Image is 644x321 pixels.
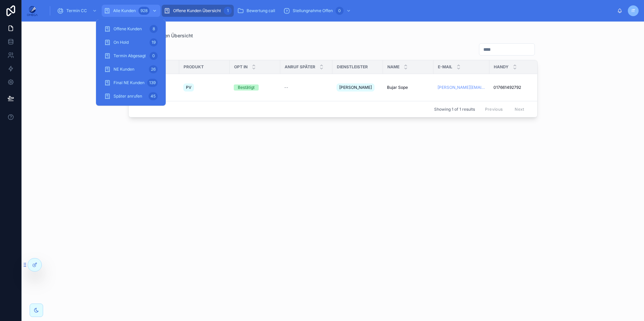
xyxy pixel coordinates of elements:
div: 19 [150,38,158,46]
span: Final NE Kunden [114,80,144,85]
a: Offene Kunden Übersicht1 [162,5,234,17]
span: IT [632,8,635,13]
a: Alle Kunden928 [102,5,160,17]
a: Bewertung call [235,5,280,17]
a: Termin Abgesagt0 [100,50,162,62]
span: Name [387,64,399,70]
div: 0 [150,52,158,60]
div: 139 [147,79,158,87]
a: PV [183,82,226,93]
span: On Hold [114,40,129,45]
span: -- [284,85,288,90]
a: Termin CC [55,5,100,17]
span: Später anrufen [114,94,142,99]
span: [PERSON_NAME] [339,85,372,90]
div: 26 [149,65,158,73]
span: Handy [494,64,509,70]
a: Stellungnahme Offen0 [281,5,354,17]
a: Bestätigt [234,84,276,91]
a: [PERSON_NAME][EMAIL_ADDRESS][DOMAIN_NAME] [438,85,485,90]
a: On Hold19 [100,36,162,48]
span: Termin CC [66,8,87,13]
span: Alle Kunden [113,8,136,13]
div: 0 [335,7,344,15]
img: App logo [27,5,38,16]
span: Opt In [234,64,248,70]
span: Showing 1 of 1 results [434,107,475,112]
span: Offene Kunden Übersicht [173,8,221,13]
span: Bujar Sope [387,85,408,90]
span: E-Mail [438,64,452,70]
div: 45 [149,92,158,100]
div: scrollable content [43,3,617,18]
span: Produkt [184,64,204,70]
a: Final NE Kunden139 [100,77,162,89]
div: 928 [138,7,150,15]
a: NE Kunden26 [100,63,162,75]
a: -- [284,85,328,90]
span: Dienstleister [337,64,368,70]
span: Termin Abgesagt [114,53,146,59]
div: 8 [150,25,158,33]
span: Offene Kunden [114,26,142,32]
div: 1 [224,7,232,15]
a: [PERSON_NAME] [336,82,379,93]
a: Später anrufen45 [100,90,162,102]
span: Stellungnahme Offen [293,8,333,13]
a: Offene Kunden8 [100,23,162,35]
a: Bujar Sope [387,85,429,90]
div: Bestätigt [238,84,255,91]
span: NE Kunden [114,67,134,72]
a: 017661492792 [493,85,536,90]
span: 017661492792 [493,85,521,90]
span: Bewertung call [247,8,275,13]
span: Anruf später [285,64,315,70]
span: PV [186,85,191,90]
